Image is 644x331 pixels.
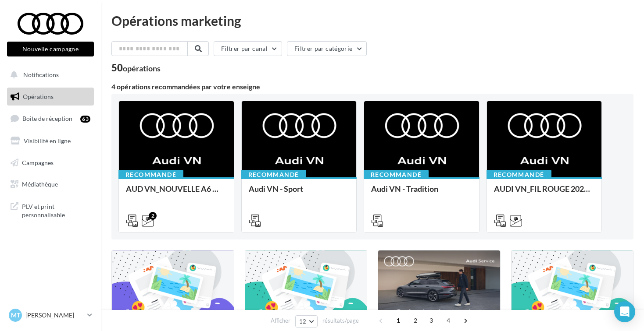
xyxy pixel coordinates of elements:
[22,158,54,166] span: Campagnes
[22,115,72,122] span: Boîte de réception
[5,154,96,172] a: Campagnes
[111,83,633,90] div: 4 opérations recommandées par votre enseigne
[7,42,94,56] button: Nouvelle campagne
[214,41,282,56] button: Filtrer par canal
[118,170,183,180] div: Recommandé
[271,317,290,325] span: Afficher
[408,313,422,327] span: 2
[111,63,161,73] div: 50
[322,317,359,325] span: résultats/page
[299,318,307,325] span: 12
[22,180,58,188] span: Médiathèque
[5,132,96,150] a: Visibilité en ligne
[22,201,90,219] span: PLV et print personnalisable
[24,137,71,144] span: Visibilité en ligne
[25,311,84,320] p: [PERSON_NAME]
[371,184,472,202] div: Audi VN - Tradition
[487,170,551,180] div: Recommandé
[5,88,96,106] a: Opérations
[494,184,595,202] div: AUDI VN_FIL ROUGE 2025 - A1, Q2, Q3, Q5 et Q4 e-tron
[287,41,367,56] button: Filtrer par catégorie
[11,311,20,320] span: MT
[7,307,94,324] a: MT [PERSON_NAME]
[424,313,438,327] span: 3
[364,170,429,180] div: Recommandé
[5,109,96,128] a: Boîte de réception63
[111,14,633,27] div: Opérations marketing
[5,197,96,223] a: PLV et print personnalisable
[5,66,92,84] button: Notifications
[249,184,350,202] div: Audi VN - Sport
[391,313,405,327] span: 1
[5,175,96,194] a: Médiathèque
[23,93,54,100] span: Opérations
[23,71,59,78] span: Notifications
[441,313,455,327] span: 4
[614,301,635,322] div: Open Intercom Messenger
[123,64,161,72] div: opérations
[241,170,306,180] div: Recommandé
[295,315,318,327] button: 12
[126,184,227,202] div: AUD VN_NOUVELLE A6 e-tron
[149,212,157,220] div: 2
[80,116,90,123] div: 63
